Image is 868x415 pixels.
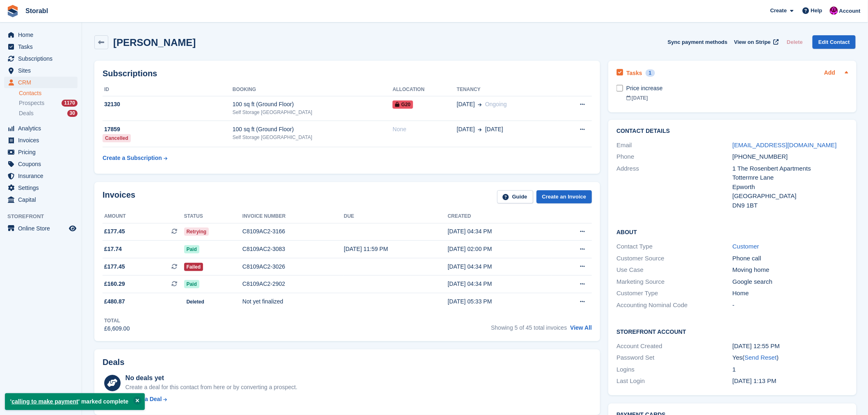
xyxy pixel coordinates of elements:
div: Tottermre Lane [733,173,849,182]
div: 100 sq ft (Ground Floor) [233,100,393,109]
div: Customer Type [617,289,733,298]
span: Retrying [184,228,209,236]
div: Account Created [617,342,733,351]
div: C8109AC2-3083 [242,245,344,253]
a: menu [4,182,78,194]
a: Customer [733,243,759,250]
span: Analytics [18,123,67,134]
a: Guide [497,190,533,204]
div: Accounting Nominal Code [617,301,733,310]
span: Pricing [18,146,67,158]
a: Edit Contact [813,35,856,49]
div: [DATE] 11:59 PM [344,245,448,253]
a: menu [4,223,78,234]
span: £177.45 [104,262,125,271]
div: No deals yet [126,373,297,383]
div: None [393,125,457,134]
div: £6,609.00 [104,324,130,333]
div: C8109AC2-2902 [242,280,344,288]
a: Create an Invoice [537,190,592,204]
div: Price increase [626,84,848,93]
div: 1 [646,69,655,77]
span: Help [811,7,822,15]
div: Yes [733,353,849,363]
p: ' ' marked complete [5,393,145,410]
img: Helen Morton [830,7,838,15]
div: Epworth [733,182,849,192]
span: Ongoing [485,101,507,107]
h2: About [617,228,848,236]
span: Insurance [18,170,67,182]
span: Home [18,29,67,41]
span: Capital [18,194,67,205]
div: Not yet finalized [242,297,344,306]
a: [EMAIL_ADDRESS][DOMAIN_NAME] [733,141,837,148]
span: £160.29 [104,280,125,288]
div: Home [733,289,849,298]
div: Total [104,317,130,324]
div: [DATE] 04:34 PM [448,280,552,288]
a: Contacts [19,89,78,97]
span: CRM [18,77,67,88]
div: [PHONE_NUMBER] [733,152,849,162]
div: [DATE] [626,94,848,102]
span: Create [770,7,787,15]
div: [DATE] 05:33 PM [448,297,552,306]
time: 2023-04-28 12:13:50 UTC [733,377,777,384]
span: Prospects [19,99,44,107]
th: Allocation [393,83,457,96]
a: Preview store [68,223,78,233]
a: menu [4,135,78,146]
div: Phone [617,152,733,162]
a: Create a Subscription [103,150,167,166]
th: ID [103,83,233,96]
th: Amount [103,210,184,223]
span: Paid [184,280,199,288]
span: Showing 5 of 45 total invoices [491,324,567,331]
a: menu [4,146,78,158]
a: menu [4,123,78,134]
a: calling to make payment [11,398,78,405]
span: Account [839,7,861,15]
span: Tasks [18,41,67,52]
a: Send Reset [745,354,777,361]
span: [DATE] [485,125,503,134]
div: Marketing Source [617,277,733,287]
a: menu [4,194,78,205]
span: ( ) [742,354,779,361]
span: Coupons [18,158,67,170]
a: menu [4,170,78,182]
a: Storabl [22,4,51,18]
a: menu [4,53,78,64]
div: Contact Type [617,242,733,251]
span: Deals [19,109,34,117]
a: menu [4,65,78,76]
div: 32130 [103,100,233,109]
span: Subscriptions [18,53,67,64]
h2: Subscriptions [103,69,592,78]
span: Online Store [18,223,67,234]
div: Last Login [617,376,733,386]
div: Use Case [617,265,733,275]
div: Create a Subscription [103,154,162,162]
div: - [733,301,849,310]
div: DN9 1BT [733,201,849,210]
a: Create a Deal [126,395,297,404]
a: menu [4,77,78,88]
a: Add [824,68,835,78]
button: Delete [783,35,806,49]
div: 1 The Rosenbert Apartments [733,164,849,173]
div: 17859 [103,125,233,134]
span: Deleted [184,298,207,306]
div: Create a deal for this contact from here or by converting a prospect. [126,383,297,392]
th: Status [184,210,242,223]
h2: [PERSON_NAME] [113,37,196,48]
div: Logins [617,365,733,374]
div: Password Set [617,353,733,363]
div: [DATE] 12:55 PM [733,342,849,351]
div: Google search [733,277,849,287]
a: menu [4,158,78,170]
span: View on Stripe [734,38,771,46]
div: Email [617,141,733,150]
span: G20 [393,100,413,109]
